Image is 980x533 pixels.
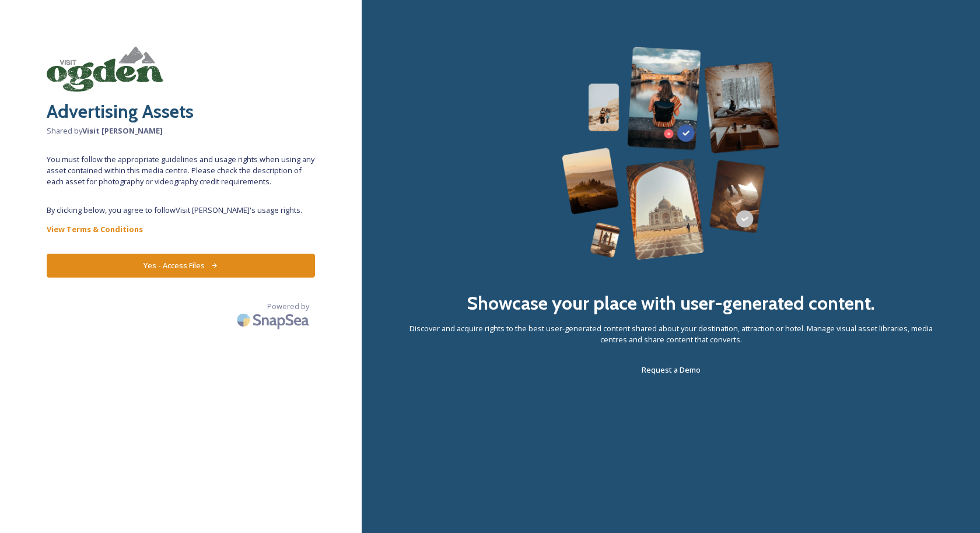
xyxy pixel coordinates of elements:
a: Request a Demo [642,363,701,377]
img: VO%20Logo%20Forest%20Distresed.png [47,47,163,92]
h2: Showcase your place with user-generated content. [467,289,875,317]
span: Shared by [47,125,315,136]
span: Discover and acquire rights to the best user-generated content shared about your destination, att... [408,323,933,345]
a: View Terms & Conditions [47,222,315,236]
strong: View Terms & Conditions [47,224,143,234]
span: Request a Demo [642,364,701,375]
h2: Advertising Assets [47,97,315,125]
span: You must follow the appropriate guidelines and usage rights when using any asset contained within... [47,154,315,188]
img: 63b42ca75bacad526042e722_Group%20154-p-800.png [562,47,779,260]
span: By clicking below, you agree to follow Visit [PERSON_NAME] 's usage rights. [47,205,315,216]
img: SnapSea Logo [233,306,315,334]
button: Yes - Access Files [47,254,315,278]
strong: Visit [PERSON_NAME] [82,125,163,136]
span: Powered by [267,301,309,312]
